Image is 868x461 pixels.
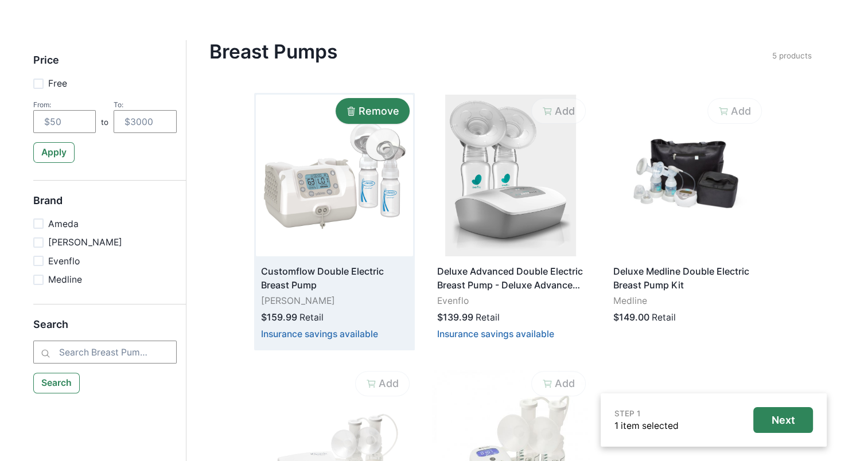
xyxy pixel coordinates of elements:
p: Ameda [48,217,79,231]
a: Customflow Double Electric Breast Pump[PERSON_NAME]$159.99RetailInsurance savings available [256,95,413,348]
img: n5cxtj4n8fh8lu867ojklczjhbt3 [256,95,413,256]
a: Deluxe Advanced Double Electric Breast Pump - Deluxe Advanced Double Electric Breast PumpEvenflo$... [432,95,589,348]
p: Retail [299,311,324,325]
p: Medline [613,294,760,308]
button: Add [531,98,586,124]
button: Insurance savings available [261,329,378,339]
h5: Brand [33,194,177,217]
p: 1 item selected [614,419,679,433]
p: [PERSON_NAME] [48,236,122,249]
button: Add [355,371,410,397]
p: Deluxe Advanced Double Electric Breast Pump - Deluxe Advanced Double Electric Breast Pump [437,264,584,292]
button: Next [753,407,813,433]
p: STEP 1 [614,408,679,419]
button: Search [33,373,80,393]
button: Insurance savings available [437,329,554,339]
p: Free [48,77,67,91]
button: Add [707,98,762,124]
p: Add [555,105,575,118]
p: Retail [652,311,676,325]
p: Deluxe Medline Double Electric Breast Pump Kit [613,264,760,292]
h5: Search [33,318,177,341]
p: Add [731,105,751,118]
p: Medline [48,273,82,287]
p: Customflow Double Electric Breast Pump [261,264,408,292]
p: Next [772,414,795,427]
input: $50 [33,110,96,133]
a: Deluxe Medline Double Electric Breast Pump KitMedline$149.00Retail [608,95,765,334]
p: to [101,116,108,133]
p: [PERSON_NAME] [261,294,408,308]
button: Add [531,371,586,397]
div: To: [114,100,177,109]
p: $149.00 [613,310,649,324]
button: Apply [33,142,75,163]
h4: Breast Pumps [209,40,772,63]
div: From: [33,100,96,109]
img: 9os50jfgps5oa9wy78ytir68n9fc [608,95,765,256]
p: $139.99 [437,310,473,324]
p: Retail [476,311,500,325]
p: Add [555,377,575,390]
h5: Price [33,54,177,77]
input: Search Breast Pumps [33,341,177,364]
p: Add [379,377,399,390]
input: $3000 [114,110,177,133]
p: Evenflo [48,255,80,268]
p: 5 products [772,50,812,61]
p: Evenflo [437,294,584,308]
p: Remove [359,105,399,118]
p: $159.99 [261,310,297,324]
button: Remove [336,98,410,124]
img: fzin0t1few8pe41icjkqlnikcovo [432,95,589,256]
